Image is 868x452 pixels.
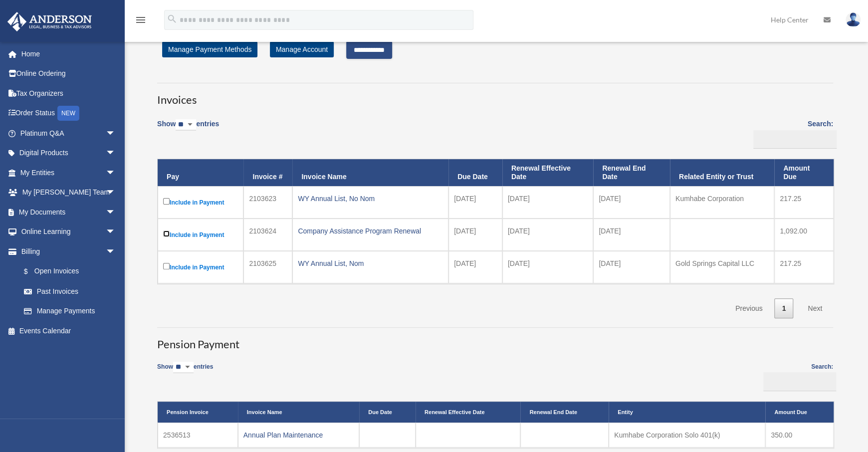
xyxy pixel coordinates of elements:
[157,118,219,141] label: Show entries
[846,12,861,27] img: User Pic
[7,123,131,143] a: Platinum Q&Aarrow_drop_down
[157,327,833,352] h3: Pension Payment
[163,261,238,273] label: Include in Payment
[298,192,443,206] div: WY Annual List, No Nom
[763,372,836,391] input: Search:
[243,431,323,439] a: Annual Plan Maintenance
[520,402,609,423] th: Renewal End Date: activate to sort column ascending
[593,159,670,186] th: Renewal End Date: activate to sort column ascending
[292,159,448,186] th: Invoice Name: activate to sort column ascending
[7,222,131,242] a: Online Learningarrow_drop_down
[173,362,194,373] select: Showentries
[106,202,126,223] span: arrow_drop_down
[765,423,834,448] td: 350.00
[359,402,416,423] th: Due Date: activate to sort column ascending
[106,222,126,242] span: arrow_drop_down
[57,106,79,121] div: NEW
[760,362,833,391] label: Search:
[135,14,147,26] i: menu
[14,301,126,321] a: Manage Payments
[502,251,593,283] td: [DATE]
[14,261,121,282] a: $Open Invoices
[593,251,670,283] td: [DATE]
[243,251,292,283] td: 2103625
[774,251,834,283] td: 217.25
[238,402,359,423] th: Invoice Name: activate to sort column ascending
[7,163,131,183] a: My Entitiesarrow_drop_down
[4,12,95,31] img: Anderson Advisors Platinum Portal
[162,41,257,57] a: Manage Payment Methods
[106,143,126,164] span: arrow_drop_down
[448,251,502,283] td: [DATE]
[14,281,126,301] a: Past Invoices
[7,241,126,261] a: Billingarrow_drop_down
[243,159,292,186] th: Invoice #: activate to sort column ascending
[167,13,178,24] i: search
[163,196,238,209] label: Include in Payment
[502,159,593,186] th: Renewal Effective Date: activate to sort column ascending
[163,228,238,241] label: Include in Payment
[728,298,770,319] a: Previous
[157,83,833,108] h3: Invoices
[7,143,131,163] a: Digital Productsarrow_drop_down
[774,298,793,319] a: 1
[609,402,765,423] th: Entity: activate to sort column ascending
[298,256,443,270] div: WY Annual List, Nom
[753,130,837,149] input: Search:
[593,186,670,219] td: [DATE]
[502,219,593,251] td: [DATE]
[106,241,126,262] span: arrow_drop_down
[7,183,131,203] a: My [PERSON_NAME] Teamarrow_drop_down
[670,251,774,283] td: Gold Springs Capital LLC
[163,263,170,269] input: Include in Payment
[176,119,196,131] select: Showentries
[774,219,834,251] td: 1,092.00
[158,402,238,423] th: Pension Invoice: activate to sort column descending
[502,186,593,219] td: [DATE]
[243,186,292,219] td: 2103623
[135,17,147,26] a: menu
[158,159,243,186] th: Pay: activate to sort column descending
[243,219,292,251] td: 2103624
[106,163,126,183] span: arrow_drop_down
[774,186,834,219] td: 217.25
[298,224,443,238] div: Company Assistance Program Renewal
[29,265,34,278] span: $
[163,198,170,205] input: Include in Payment
[106,123,126,144] span: arrow_drop_down
[7,202,131,222] a: My Documentsarrow_drop_down
[448,219,502,251] td: [DATE]
[106,183,126,203] span: arrow_drop_down
[157,362,213,383] label: Show entries
[670,186,774,219] td: Kumhabe Corporation
[7,64,131,84] a: Online Ordering
[800,298,830,319] a: Next
[7,44,131,64] a: Home
[163,230,170,237] input: Include in Payment
[593,219,670,251] td: [DATE]
[416,402,521,423] th: Renewal Effective Date: activate to sort column ascending
[609,423,765,448] td: Kumhabe Corporation Solo 401(k)
[7,321,131,341] a: Events Calendar
[448,186,502,219] td: [DATE]
[158,423,238,448] td: 2536513
[448,159,502,186] th: Due Date: activate to sort column ascending
[750,118,833,149] label: Search:
[774,159,834,186] th: Amount Due: activate to sort column ascending
[765,402,834,423] th: Amount Due: activate to sort column ascending
[670,159,774,186] th: Related Entity or Trust: activate to sort column ascending
[7,83,131,103] a: Tax Organizers
[7,103,131,124] a: Order StatusNEW
[270,41,334,57] a: Manage Account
